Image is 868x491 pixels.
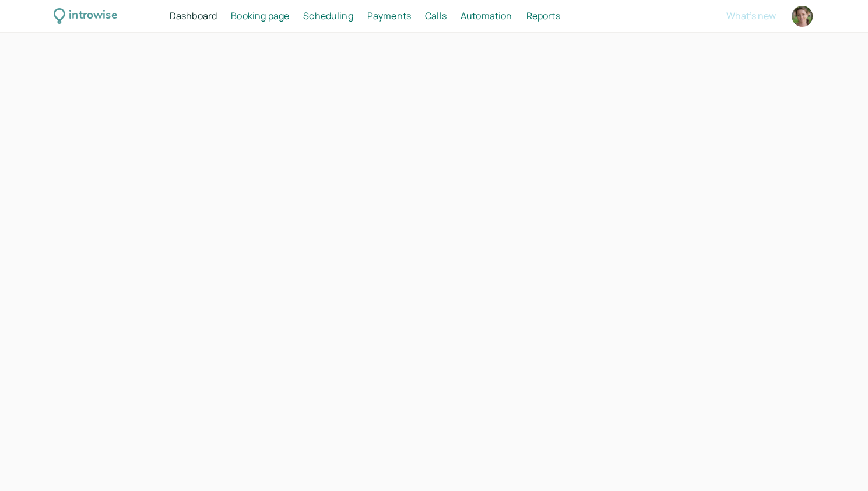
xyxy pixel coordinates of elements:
span: What's new [726,9,776,22]
iframe: Chat Widget [810,435,868,491]
div: introwise [69,7,117,25]
button: What's new [726,10,776,21]
span: Calls [425,9,447,22]
a: Reports [526,9,560,24]
a: Account [790,4,814,29]
a: Calls [425,9,447,24]
a: Booking page [231,9,289,24]
span: Automation [461,9,512,22]
span: Payments [367,9,411,22]
a: introwise [54,7,117,25]
a: Scheduling [303,9,353,24]
span: Scheduling [303,9,353,22]
span: Reports [526,9,560,22]
a: Automation [461,9,512,24]
a: Payments [367,9,411,24]
a: Dashboard [170,9,217,24]
span: Dashboard [170,9,217,22]
span: Booking page [231,9,289,22]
